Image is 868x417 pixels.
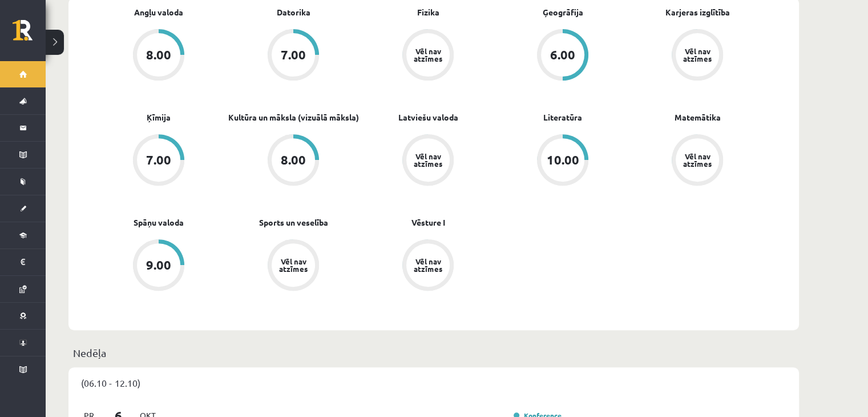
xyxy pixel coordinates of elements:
[630,29,765,83] a: Vēl nav atzīmes
[134,216,184,228] a: Spāņu valoda
[73,345,794,360] p: Nedēļa
[146,259,171,271] div: 9.00
[411,216,445,228] a: Vēsture I
[412,258,444,272] div: Vēl nav atzīmes
[91,239,226,293] a: 9.00
[361,29,495,83] a: Vēl nav atzīmes
[91,134,226,188] a: 7.00
[281,49,306,61] div: 7.00
[417,6,439,18] a: Fizika
[147,111,171,123] a: Ķīmija
[228,111,359,123] a: Kultūra un māksla (vizuālā māksla)
[543,111,582,123] a: Literatūra
[91,29,226,83] a: 8.00
[13,20,46,49] a: Rīgas 1. Tālmācības vidusskola
[550,49,575,61] div: 6.00
[412,153,444,167] div: Vēl nav atzīmes
[226,239,361,293] a: Vēl nav atzīmes
[146,154,171,166] div: 7.00
[146,49,171,61] div: 8.00
[495,134,630,188] a: 10.00
[277,258,309,272] div: Vēl nav atzīmes
[68,367,799,398] div: (06.10 - 12.10)
[665,6,730,18] a: Karjeras izglītība
[630,134,765,188] a: Vēl nav atzīmes
[495,29,630,83] a: 6.00
[543,6,583,18] a: Ģeogrāfija
[675,111,721,123] a: Matemātika
[412,47,444,62] div: Vēl nav atzīmes
[259,216,328,228] a: Sports un veselība
[361,239,495,293] a: Vēl nav atzīmes
[226,134,361,188] a: 8.00
[134,6,183,18] a: Angļu valoda
[398,111,458,123] a: Latviešu valoda
[681,47,713,62] div: Vēl nav atzīmes
[277,6,310,18] a: Datorika
[281,154,306,166] div: 8.00
[547,154,579,166] div: 10.00
[681,153,713,167] div: Vēl nav atzīmes
[361,134,495,188] a: Vēl nav atzīmes
[226,29,361,83] a: 7.00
